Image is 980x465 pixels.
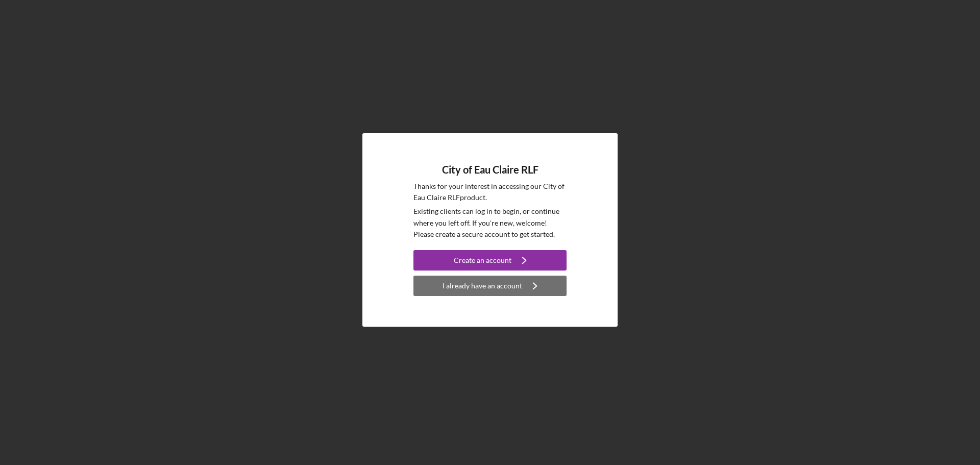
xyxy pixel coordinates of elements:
[413,276,567,296] button: I already have an account
[413,250,567,273] a: Create an account
[443,276,522,296] div: I already have an account
[413,181,567,204] p: Thanks for your interest in accessing our City of Eau Claire RLF product.
[454,250,511,271] div: Create an account
[413,206,567,240] p: Existing clients can log in to begin, or continue where you left off. If you're new, welcome! Ple...
[442,164,538,176] h4: City of Eau Claire RLF
[413,250,567,271] button: Create an account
